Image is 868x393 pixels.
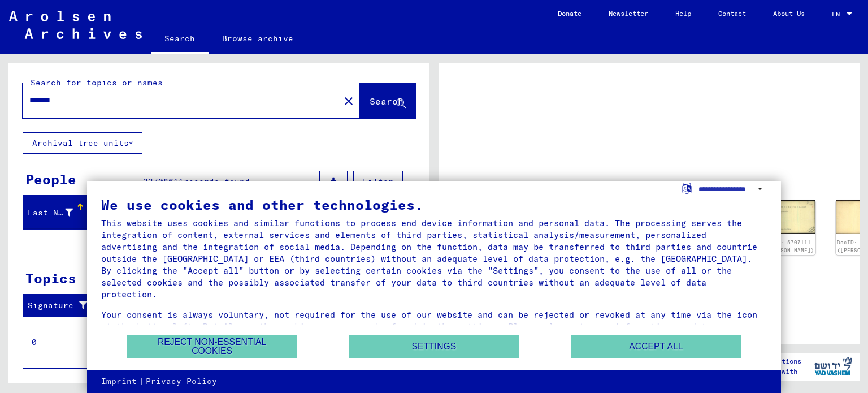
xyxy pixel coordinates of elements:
[349,335,519,358] button: Settings
[143,176,184,187] span: 33708611
[31,77,163,88] mat-label: Search for topics or names
[360,83,415,118] button: Search
[209,25,307,52] a: Browse archive
[342,94,355,108] mat-icon: close
[101,198,767,211] div: We use cookies and other technologies.
[28,204,87,222] div: Last Name
[151,25,209,54] a: Search
[28,300,92,312] div: Signature
[25,169,76,189] div: People
[101,376,137,387] a: Imprint
[127,335,297,358] button: Reject non-essential cookies
[571,335,741,358] button: Accept all
[763,200,815,234] img: 001.jpg
[101,217,767,300] div: This website uses cookies and similar functions to process end device information and personal da...
[763,239,814,253] a: DocID: 5707111 ([PERSON_NAME])
[23,132,142,154] button: Archival tree units
[812,352,854,381] img: yv_logo.png
[353,171,403,192] button: Filter
[28,207,73,219] div: Last Name
[23,197,86,228] mat-header-cell: Last Name
[86,197,150,228] mat-header-cell: First Name
[101,309,767,344] div: Your consent is always voluntary, not required for the use of our website and can be rejected or ...
[25,268,76,288] div: Topics
[832,10,844,18] span: EN
[28,297,103,315] div: Signature
[337,89,360,112] button: Clear
[184,176,250,187] span: records found
[146,376,217,387] a: Privacy Policy
[23,316,101,368] td: 0
[9,11,142,39] img: Arolsen_neg.svg
[363,176,393,187] span: Filter
[370,96,403,107] span: Search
